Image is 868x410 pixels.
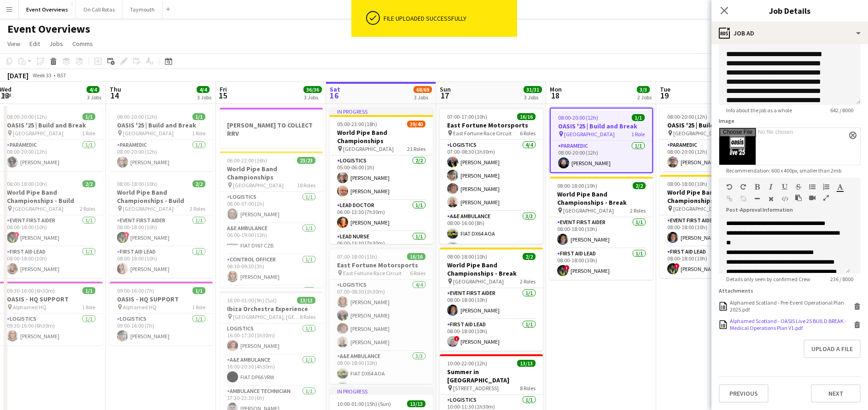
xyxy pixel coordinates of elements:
h3: World Pipe Band Championships - Break [660,188,763,205]
app-card-role: Event First Aider1/108:00-18:00 (10h)[PERSON_NAME] [660,215,763,247]
span: 36/36 [303,86,322,93]
div: Alphamed Scotland - Pre-Event Operational Plan 2025.pdf [730,299,851,313]
span: 8 Roles [520,385,536,392]
h3: Job Details [711,5,868,17]
span: [GEOGRAPHIC_DATA] [453,278,504,285]
span: 16 [328,90,340,101]
app-job-card: 07:00-18:00 (11h)16/16East Fortune Motorsports East Fortune Race Circuit6 RolesLogistics4/407:00-... [330,248,433,384]
span: 642 / 8000 [823,107,861,114]
div: 06:00-22:00 (16h)23/23World Pipe Band Championships [GEOGRAPHIC_DATA]18 RolesLogistics1/106:00-07... [220,151,323,288]
span: 19 [658,90,670,101]
app-job-card: 08:00-18:00 (10h)2/2World Pipe Band Championships - Break [GEOGRAPHIC_DATA]2 RolesEvent First Aid... [660,175,763,278]
span: 09:30-16:00 (6h30m) [7,287,55,294]
app-card-role: First Aid Lead1/108:00-18:00 (10h)![PERSON_NAME] [550,248,653,280]
app-card-role: First Aid Lead1/108:00-18:00 (10h)![PERSON_NAME] [440,319,543,351]
div: 08:00-18:00 (10h)2/2World Pipe Band Championships - Break [GEOGRAPHIC_DATA]2 RolesEvent First Aid... [440,248,543,351]
app-card-role: Lead Doctor1/106:00-13:30 (7h30m)[PERSON_NAME] [330,200,433,231]
span: View [7,40,20,48]
button: Underline [781,183,788,191]
app-card-role: Paramedic1/108:00-20:00 (12h)[PERSON_NAME] [660,140,763,171]
span: 21 Roles [407,145,425,152]
app-job-card: 08:00-20:00 (12h)1/1OASIS '25 | Build and Break [GEOGRAPHIC_DATA]1 RoleParamedic1/108:00-20:00 (1... [550,108,653,173]
span: 2 Roles [80,205,95,212]
span: 10:00-01:00 (15h) (Sun) [337,400,391,407]
span: Mon [550,85,562,93]
div: 09:00-16:00 (7h)1/1OASIS - HQ SUPPORT Alphamed HQ1 RoleLogistics1/109:00-16:00 (7h)[PERSON_NAME] [110,282,213,345]
span: 1/1 [192,287,205,294]
span: [STREET_ADDRESS] [453,385,499,392]
button: Insert video [809,194,816,202]
span: 06:00-22:00 (16h) [227,157,267,164]
h3: Summer in [GEOGRAPHIC_DATA] [440,368,543,384]
app-card-role: Lead Nurse1/106:00-13:30 (7h30m) [330,231,433,263]
div: 3 Jobs [304,94,321,101]
span: 16:00-01:00 (9h) (Sat) [227,297,277,304]
span: [GEOGRAPHIC_DATA] [673,130,724,137]
h3: World Pipe Band Championships [330,128,433,145]
span: [GEOGRAPHIC_DATA] [564,131,615,138]
span: 2/2 [82,180,95,187]
h3: OASIS '25 | Build and Break [110,121,213,129]
span: 08:00-18:00 (10h) [117,180,157,187]
span: Sat [330,85,340,93]
span: 31/31 [524,86,542,93]
button: Redo [740,183,746,191]
span: 236 / 8000 [823,276,861,283]
app-card-role: Logistics4/407:00-08:30 (1h30m)[PERSON_NAME][PERSON_NAME][PERSON_NAME][PERSON_NAME] [440,140,543,211]
span: [GEOGRAPHIC_DATA] [123,205,174,212]
button: Taymouth [122,0,163,18]
span: 18 Roles [297,182,315,189]
span: Jobs [49,40,63,48]
div: 3 Jobs [87,94,101,101]
span: [GEOGRAPHIC_DATA] [563,207,614,214]
span: 1/1 [82,113,95,120]
button: Clear Formatting [768,195,774,202]
span: Week 33 [30,72,53,79]
app-card-role: Control Officer1/106:30-09:30 (3h)[PERSON_NAME] [220,254,323,286]
h3: East Fortune Motorsports [440,121,543,129]
span: 3/3 [637,86,650,93]
app-card-role: Event First Aider1/108:00-18:00 (10h)[PERSON_NAME] [550,217,653,248]
h3: [PERSON_NAME] TO COLLECT RRV [220,121,323,138]
span: 68/69 [414,86,432,93]
app-job-card: In progress05:00-23:00 (18h)39/40World Pipe Band Championships [GEOGRAPHIC_DATA]21 RolesLogistics... [330,108,433,244]
span: 08:00-18:00 (10h) [557,182,597,189]
div: [PERSON_NAME] TO COLLECT RRV [220,108,323,148]
span: 4/4 [197,86,210,93]
app-job-card: 08:00-20:00 (12h)1/1OASIS '25 | Build and Break [GEOGRAPHIC_DATA]1 RoleParamedic1/108:00-20:00 (1... [660,108,763,171]
span: East Fortune Race Circuit [343,270,402,277]
span: 2 Roles [190,205,205,212]
div: Alphamed Scotland - OASIS Live 25 BUILD BREAK - Medical Operations Plan V1.pdf [730,318,851,331]
span: [GEOGRAPHIC_DATA] [13,205,64,212]
span: 6 Roles [410,270,425,277]
span: 08:00-20:00 (12h) [7,113,47,120]
span: 18 [548,90,562,101]
span: 2/2 [192,180,205,187]
span: [GEOGRAPHIC_DATA] [343,145,394,152]
span: 10:00-22:00 (12h) [447,360,487,367]
button: Bold [754,183,760,191]
button: Text Color [837,183,843,191]
button: Fullscreen [823,194,829,202]
span: 13/13 [407,400,425,407]
button: Next [811,384,861,403]
span: 1 Role [82,304,95,311]
span: Details only seen by confirmed Crew [719,276,818,283]
span: 2 Roles [520,278,536,285]
span: Fri [220,85,227,93]
span: Alphamed HQ [123,304,157,311]
span: 13/13 [517,360,536,367]
span: 8 Roles [300,313,315,320]
span: 2 Roles [630,207,646,214]
span: East Fortune Race Circuit [453,130,512,137]
div: 08:00-20:00 (12h)1/1OASIS '25 | Build and Break [GEOGRAPHIC_DATA]1 RoleParamedic1/108:00-20:00 (1... [110,108,213,171]
span: 1/1 [82,287,95,294]
span: 08:00-18:00 (10h) [447,253,487,260]
app-card-role: Logistics1/106:00-07:00 (1h)[PERSON_NAME] [220,192,323,223]
app-card-role: Paramedic1/108:00-20:00 (12h)[PERSON_NAME] [551,141,652,172]
span: 16/16 [517,113,536,120]
div: [DATE] [7,71,29,80]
